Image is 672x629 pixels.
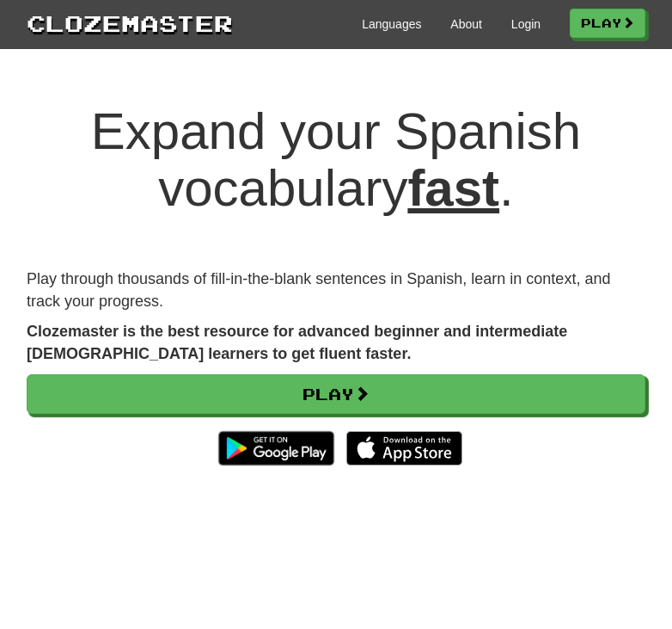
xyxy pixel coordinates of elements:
[210,422,343,474] img: Get it on Google Play
[27,374,645,414] a: Play
[407,159,499,217] u: fast
[450,15,482,33] a: About
[570,9,645,38] a: Play
[362,15,421,33] a: Languages
[27,268,645,312] p: Play through thousands of fill-in-the-blank sentences in Spanish, learn in context, and track you...
[346,431,462,466] img: Download_on_the_App_Store_Badge_US-UK_135x40-25178aeef6eb6b83b96f5f2d004eda3bffbb37122de64afbaef7...
[511,15,541,33] a: Login
[27,7,233,39] a: Clozemaster
[27,103,645,217] h1: Expand your Spanish vocabulary .
[27,323,567,362] strong: Clozemaster is the best resource for advanced beginner and intermediate [DEMOGRAPHIC_DATA] learne...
